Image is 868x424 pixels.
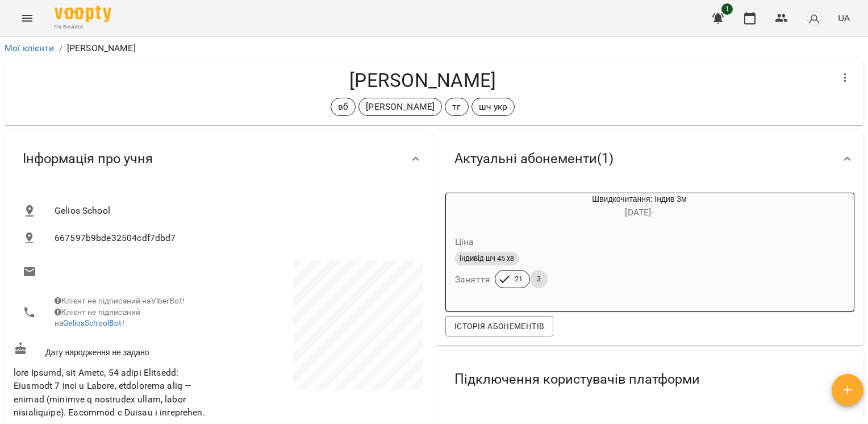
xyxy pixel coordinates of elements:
p: шч укр [479,100,508,114]
span: Клієнт не підписаний на ! [55,307,140,328]
span: 3 [530,274,548,284]
span: Клієнт не підписаний на ViberBot! [55,296,185,305]
h6: Заняття [455,272,490,288]
div: тг [445,98,468,116]
div: шч укр [471,98,515,116]
p: [PERSON_NAME] [366,100,435,114]
h4: [PERSON_NAME] [14,69,832,92]
span: 1 [721,3,733,15]
button: Історія абонементів [445,316,553,336]
div: Актуальні абонементи(1) [436,130,863,188]
span: Підключення користувачів платформи [454,371,700,388]
p: [PERSON_NAME] [67,41,136,55]
li: / [59,41,62,55]
img: avatar_s.png [806,10,822,26]
span: Gelios School [55,204,414,218]
p: тг [452,100,461,114]
button: Menu [14,5,41,32]
div: [PERSON_NAME] [358,98,442,116]
span: індивід шч 45 хв [455,253,519,264]
span: [DATE] - [625,207,653,218]
span: UA [838,12,850,24]
img: Voopty Logo [55,6,111,22]
span: Історія абонементів [454,319,544,333]
span: For Business [55,23,111,31]
div: Підключення користувачів платформи [436,350,863,409]
span: Інформація про учня [23,150,153,168]
p: вб [338,100,348,114]
span: Актуальні абонементи ( 1 ) [454,150,614,168]
div: вб [331,98,356,116]
span: 21 [508,274,529,284]
div: Швидкочитання: Індив 3м [500,193,778,221]
div: Швидкочитання: Індив 3м [446,193,500,221]
div: Дату народження не задано [11,339,218,360]
nav: breadcrumb [5,41,863,55]
button: Швидкочитання: Індив 3м[DATE]- Цінаіндивід шч 45 хвЗаняття213 [446,193,778,302]
span: 667597b9bde32504cdf7dbd7 [55,231,414,245]
h6: Ціна [455,234,474,250]
a: GeliosSchoolBot [63,318,122,327]
div: Інформація про учня [5,130,432,188]
button: UA [833,7,854,28]
a: Мої клієнти [5,43,55,53]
